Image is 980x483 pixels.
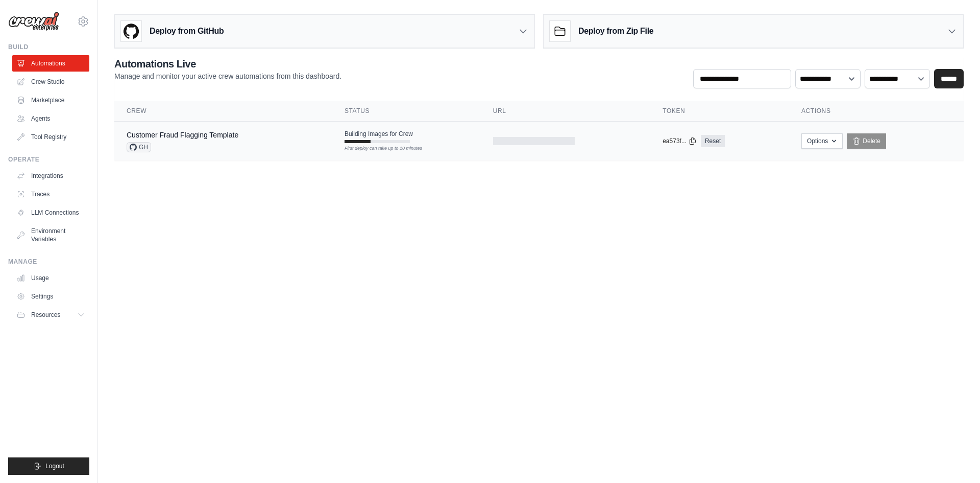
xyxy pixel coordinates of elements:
a: Integrations [12,168,89,184]
a: Customer Fraud Flagging Template [127,131,238,139]
p: Manage and monitor your active crew automations from this dashboard. [114,71,341,81]
a: Agents [12,110,89,127]
img: GitHub Logo [121,21,141,41]
h3: Deploy from Zip File [578,25,653,37]
a: Reset [701,135,725,147]
a: Delete [847,133,886,149]
a: Environment Variables [12,223,89,247]
a: Automations [12,55,89,72]
div: First deploy can take up to 10 minutes [345,145,410,152]
button: Resources [12,307,89,323]
th: URL [481,101,650,122]
div: Manage [8,258,89,266]
h3: Deploy from GitHub [150,25,224,37]
th: Crew [114,101,332,122]
span: Resources [31,311,60,319]
button: Options [801,133,843,149]
a: Crew Studio [12,74,89,90]
button: ea573f... [663,137,697,145]
a: Usage [12,270,89,286]
th: Actions [789,101,964,122]
div: Build [8,43,89,51]
div: Operate [8,155,89,164]
a: Marketplace [12,92,89,108]
span: Building Images for Crew [345,130,413,138]
th: Token [650,101,789,122]
span: GH [127,142,151,152]
a: LLM Connections [12,204,89,221]
th: Status [332,101,481,122]
img: Logo [8,12,59,31]
a: Settings [12,288,89,305]
button: Logout [8,457,89,475]
a: Tool Registry [12,129,89,145]
a: Traces [12,186,89,202]
h2: Automations Live [114,57,341,71]
span: Logout [45,462,64,470]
